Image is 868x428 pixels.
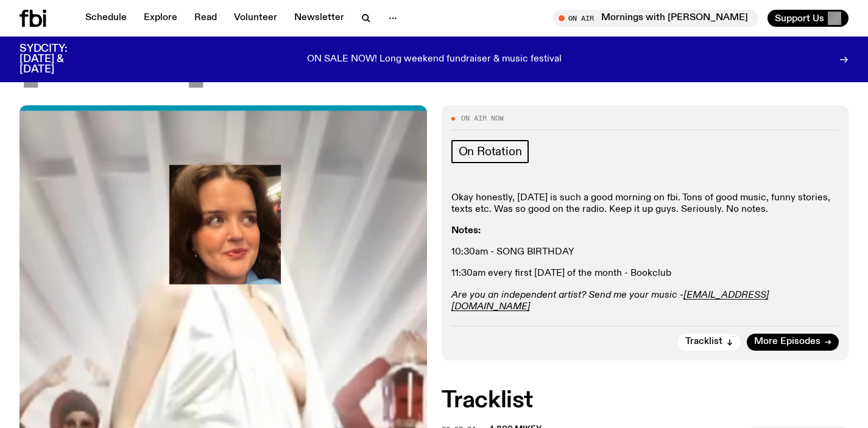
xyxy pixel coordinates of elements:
[227,10,284,27] a: Volunteer
[187,10,224,27] a: Read
[451,192,839,216] p: Okay honestly, [DATE] is such a good morning on fbi. Tons of good music, funny stories, texts etc...
[78,10,134,27] a: Schedule
[754,337,820,346] span: More Episodes
[747,334,839,351] a: More Episodes
[451,268,839,279] p: 11:30am every first [DATE] of the month - Bookclub
[775,13,824,24] span: Support Us
[459,145,522,158] span: On Rotation
[451,226,481,236] strong: Notes:
[685,337,722,346] span: Tracklist
[767,10,849,27] button: Support Us
[136,10,185,27] a: Explore
[287,10,351,27] a: Newsletter
[451,247,839,258] p: 10:30am - SONG BIRTHDAY
[451,290,683,300] em: Are you an independent artist? Send me your music -
[451,140,529,163] a: On Rotation
[461,115,504,122] span: On Air Now
[307,54,562,65] p: ON SALE NOW! Long weekend fundraiser & music festival
[451,290,769,312] a: [EMAIL_ADDRESS][DOMAIN_NAME]
[442,390,849,412] h2: Tracklist
[19,36,206,91] span: [DATE]
[678,334,741,351] button: Tracklist
[19,44,97,75] h3: SYDCITY: [DATE] & [DATE]
[552,10,758,27] button: On AirMornings with [PERSON_NAME]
